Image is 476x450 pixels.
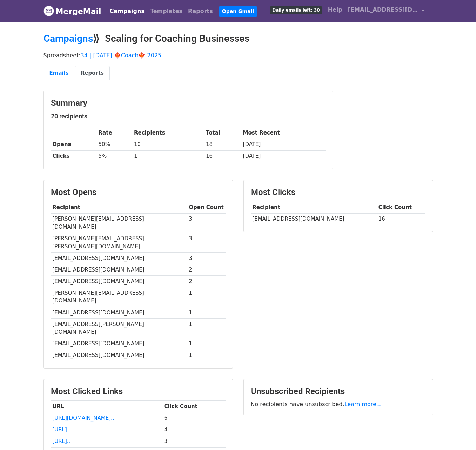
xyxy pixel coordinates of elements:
th: Clicks [51,150,97,162]
a: Daily emails left: 30 [267,3,325,17]
td: 4 [162,424,226,436]
td: 3 [187,213,226,233]
td: [EMAIL_ADDRESS][DOMAIN_NAME] [51,350,187,361]
th: Most Recent [241,127,326,139]
h3: Summary [51,98,326,108]
td: [EMAIL_ADDRESS][DOMAIN_NAME] [51,307,187,318]
td: 16 [377,213,425,225]
h5: 20 recipients [51,112,326,120]
td: 16 [204,150,241,162]
td: [EMAIL_ADDRESS][DOMAIN_NAME] [51,264,187,275]
span: Daily emails left: 30 [270,6,322,14]
td: [PERSON_NAME][EMAIL_ADDRESS][DOMAIN_NAME] [51,213,187,233]
td: 5% [97,150,133,162]
h3: Unsubscribed Recipients [251,386,425,397]
td: 1 [187,287,226,307]
td: 1 [187,350,226,361]
a: [EMAIL_ADDRESS][DOMAIN_NAME] [345,3,427,19]
td: [EMAIL_ADDRESS][DOMAIN_NAME] [251,213,377,225]
td: [DATE] [241,139,326,150]
td: [PERSON_NAME][EMAIL_ADDRESS][DOMAIN_NAME] [51,287,187,307]
td: 2 [187,276,226,287]
td: [PERSON_NAME][EMAIL_ADDRESS][PERSON_NAME][DOMAIN_NAME] [51,233,187,253]
img: MergeMail logo [43,6,54,16]
td: 1 [132,150,204,162]
td: 2 [187,264,226,275]
h3: Most Clicks [251,187,425,197]
td: 18 [204,139,241,150]
th: Recipient [251,202,377,213]
th: Click Count [162,401,226,412]
td: 3 [187,233,226,253]
td: [EMAIL_ADDRESS][PERSON_NAME][DOMAIN_NAME] [51,318,187,338]
th: URL [51,401,162,412]
th: Rate [97,127,133,139]
td: 10 [132,139,204,150]
td: 3 [187,252,226,264]
a: Campaigns [43,33,93,44]
span: [EMAIL_ADDRESS][DOMAIN_NAME] [348,6,418,14]
p: No recipients have unsubscribed. [251,400,425,408]
a: [URL][DOMAIN_NAME].. [52,415,114,421]
h2: ⟫ Scaling for Coaching Businesses [43,33,433,45]
h3: Most Opens [51,187,226,197]
th: Total [204,127,241,139]
th: Open Count [187,202,226,213]
td: 50% [97,139,133,150]
th: Recipients [132,127,204,139]
th: Recipient [51,202,187,213]
a: [URL].. [52,426,70,433]
th: Opens [51,139,97,150]
td: 1 [187,338,226,350]
a: Reports [185,4,216,18]
iframe: Chat Widget [441,416,476,450]
a: Learn more... [344,401,382,407]
td: 1 [187,318,226,338]
td: 3 [162,436,226,447]
td: 6 [162,412,226,424]
td: 1 [187,307,226,318]
th: Click Count [377,202,425,213]
td: [DATE] [241,150,326,162]
a: Campaigns [107,4,147,18]
a: Help [325,3,345,17]
td: [EMAIL_ADDRESS][DOMAIN_NAME] [51,252,187,264]
a: MergeMail [43,4,101,19]
a: Reports [75,66,110,80]
a: Open Gmail [219,6,257,17]
td: [EMAIL_ADDRESS][DOMAIN_NAME] [51,276,187,287]
p: Spreadsheet: [43,52,433,59]
a: 34 | [DATE] 🍁Coach🍁 2025 [81,52,162,59]
a: Emails [43,66,75,80]
a: [URL].. [52,438,70,444]
h3: Most Clicked Links [51,386,226,397]
a: Templates [147,4,185,18]
td: [EMAIL_ADDRESS][DOMAIN_NAME] [51,338,187,350]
